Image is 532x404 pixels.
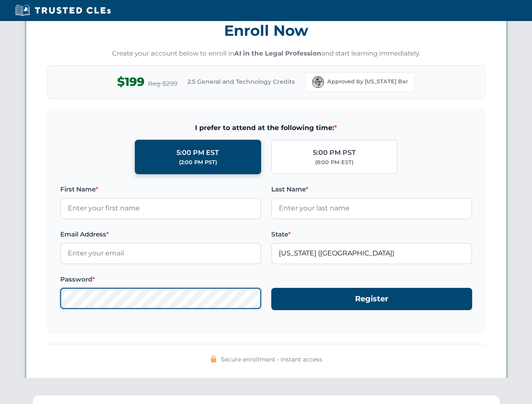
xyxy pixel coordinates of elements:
[117,72,144,91] span: $199
[176,147,219,158] div: 5:00 PM EST
[60,274,261,284] label: Password
[210,356,217,362] img: 🔒
[313,147,356,158] div: 5:00 PM PST
[312,76,324,88] img: Florida Bar
[60,122,472,133] span: I prefer to attend at the following time:
[187,77,295,86] span: 2.5 General and Technology Credits
[271,229,472,239] label: State
[60,198,261,219] input: Enter your first name
[179,158,217,167] div: (2:00 PM PST)
[271,198,472,219] input: Enter your last name
[221,355,322,364] span: Secure enrollment • Instant access
[315,158,353,167] div: (8:00 PM EST)
[13,4,113,17] img: Trusted CLEs
[234,49,321,57] strong: AI in the Legal Profession
[271,243,472,264] input: Florida (FL)
[327,77,408,86] span: Approved by [US_STATE] Bar
[60,243,261,264] input: Enter your email
[60,229,261,239] label: Email Address
[47,17,486,44] h3: Enroll Now
[47,49,486,58] p: Create your account below to enroll in and start learning immediately.
[271,288,472,310] button: Register
[60,184,261,194] label: First Name
[271,184,472,194] label: Last Name
[148,79,177,89] span: Reg $299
